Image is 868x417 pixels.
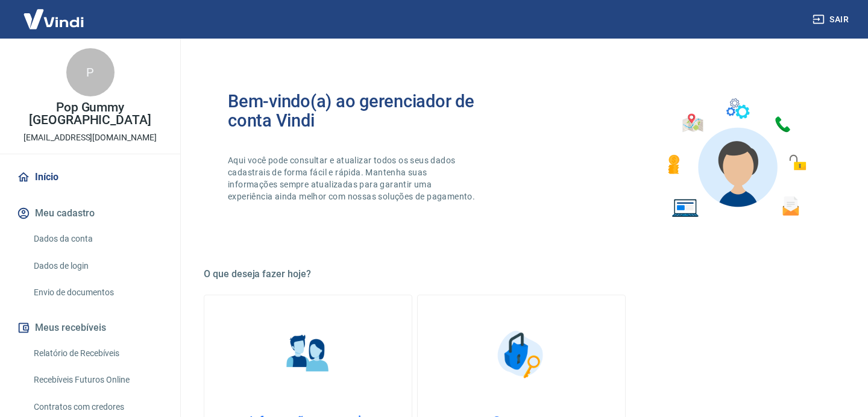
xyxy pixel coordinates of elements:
[657,92,815,225] img: Imagem de um avatar masculino com diversos icones exemplificando as funcionalidades do gerenciado...
[491,324,552,384] img: Segurança
[29,341,166,366] a: Relatório de Recebíveis
[24,131,157,144] p: [EMAIL_ADDRESS][DOMAIN_NAME]
[228,154,477,202] p: Aqui você pode consultar e atualizar todos os seus dados cadastrais de forma fácil e rápida. Mant...
[14,200,166,227] button: Meu cadastro
[29,227,166,251] a: Dados da conta
[29,368,166,392] a: Recebíveis Futuros Online
[10,101,171,127] p: Pop Gummy [GEOGRAPHIC_DATA]
[810,8,854,31] button: Sair
[29,254,166,278] a: Dados de login
[29,280,166,305] a: Envio de documentos
[66,48,115,96] div: P
[14,164,166,190] a: Início
[278,324,338,384] img: Informações pessoais
[204,268,839,280] h5: O que deseja fazer hoje?
[14,1,93,37] img: Vindi
[228,92,521,130] h2: Bem-vindo(a) ao gerenciador de conta Vindi
[14,315,166,341] button: Meus recebíveis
